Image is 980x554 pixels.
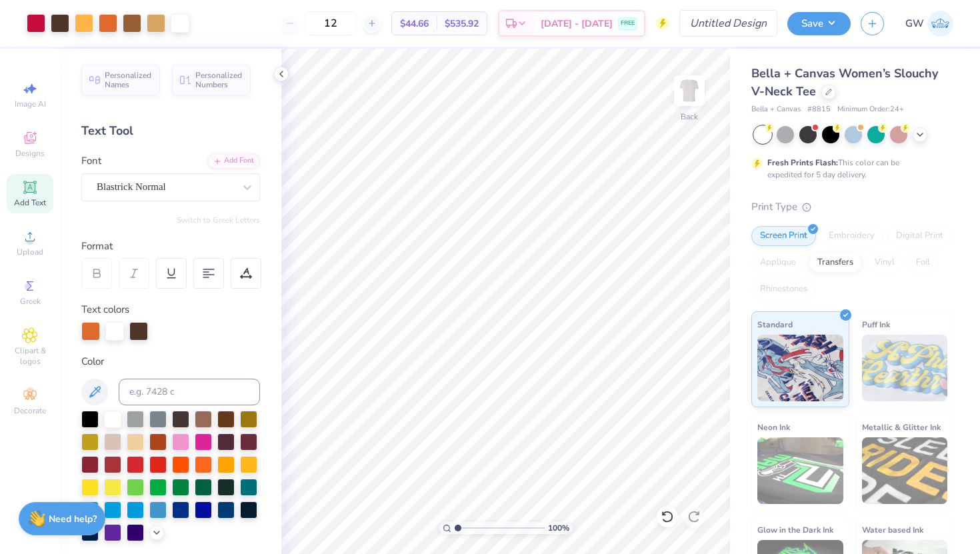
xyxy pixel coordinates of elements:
span: Add Text [14,197,46,208]
img: Back [676,77,703,104]
span: GW [905,16,924,31]
input: – – [305,11,357,35]
label: Font [81,153,101,169]
span: Neon Ink [757,420,790,434]
input: Untitled Design [679,10,777,37]
div: Transfers [809,253,862,273]
div: Screen Print [751,226,816,246]
div: Vinyl [866,253,903,273]
div: Digital Print [887,226,952,246]
img: Standard [757,335,843,401]
div: Embroidery [820,226,883,246]
button: Switch to Greek Letters [177,215,260,225]
span: Water based Ink [862,523,923,537]
div: Back [681,111,698,123]
span: Designs [15,148,45,159]
div: Foil [907,253,939,273]
span: Decorate [14,405,46,416]
span: Glow in the Dark Ink [757,523,833,537]
strong: Need help? [49,513,97,525]
span: # 8815 [807,104,831,115]
span: Bella + Canvas [751,104,801,115]
div: Applique [751,253,805,273]
div: Print Type [751,199,953,215]
div: Color [81,354,260,369]
div: This color can be expedited for 5 day delivery. [767,157,931,181]
input: e.g. 7428 c [119,379,260,405]
span: [DATE] - [DATE] [541,17,613,31]
span: Greek [20,296,41,307]
span: $535.92 [445,17,479,31]
span: Puff Ink [862,317,890,331]
strong: Fresh Prints Flash: [767,157,838,168]
img: Metallic & Glitter Ink [862,437,948,504]
span: Personalized Numbers [195,71,243,89]
label: Text colors [81,302,129,317]
span: Standard [757,317,793,331]
div: Add Font [207,153,260,169]
img: Puff Ink [862,335,948,401]
span: Personalized Names [105,71,152,89]
button: Save [787,12,851,35]
img: Neon Ink [757,437,843,504]
div: Rhinestones [751,279,816,299]
span: $44.66 [400,17,429,31]
div: Format [81,239,261,254]
span: Metallic & Glitter Ink [862,420,941,434]
span: Bella + Canvas Women’s Slouchy V-Neck Tee [751,65,938,99]
img: Gray Willits [927,11,953,37]
div: Text Tool [81,122,260,140]
span: Minimum Order: 24 + [837,104,904,115]
span: 100 % [548,522,569,534]
span: Clipart & logos [7,345,53,367]
span: Image AI [15,99,46,109]
span: FREE [621,19,635,28]
a: GW [905,11,953,37]
span: Upload [17,247,43,257]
